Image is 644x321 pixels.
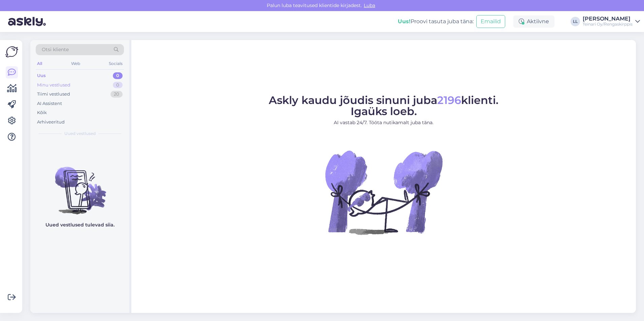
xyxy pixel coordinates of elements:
[64,131,96,137] span: Uued vestlused
[45,221,115,228] p: Uued vestlused tulevad siia.
[583,16,633,22] div: [PERSON_NAME]
[110,91,123,98] div: 20
[37,109,47,116] div: Kõik
[36,59,43,68] div: All
[362,2,377,8] span: Luba
[42,46,69,53] span: Otsi kliente
[70,59,82,68] div: Web
[37,72,46,79] div: Uus
[113,82,123,88] div: 0
[37,91,70,98] div: Tiimi vestlused
[398,18,411,25] b: Uus!
[571,17,580,26] div: LL
[583,16,640,27] a: [PERSON_NAME]Teinari Oy/Rengaskirppis
[37,119,65,126] div: Arhiveeritud
[113,72,123,79] div: 0
[269,94,498,118] span: Askly kaudu jõudis sinuni juba klienti. Igaüks loeb.
[30,155,129,215] img: No chats
[583,22,633,27] div: Teinari Oy/Rengaskirppis
[37,100,62,107] div: AI Assistent
[398,17,474,26] div: Proovi tasuta juba täna:
[437,94,461,107] span: 2196
[107,59,124,68] div: Socials
[37,82,70,88] div: Minu vestlused
[476,15,505,28] button: Emailid
[513,15,554,28] div: Aktiivne
[5,45,18,58] img: Askly Logo
[323,132,444,253] img: No Chat active
[269,119,498,126] p: AI vastab 24/7. Tööta nutikamalt juba täna.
